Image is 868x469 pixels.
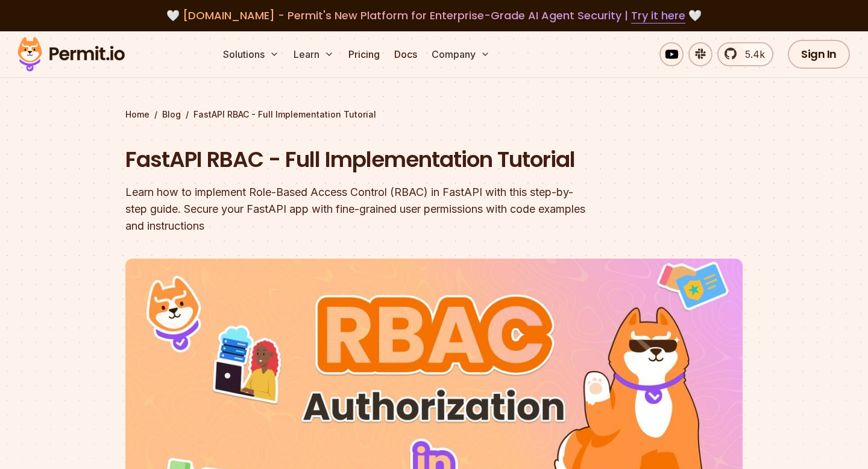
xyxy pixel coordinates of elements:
div: / / [125,109,743,121]
a: Home [125,109,149,121]
a: Sign In [788,40,850,69]
h1: FastAPI RBAC - Full Implementation Tutorial [125,145,588,175]
span: [DOMAIN_NAME] - Permit's New Platform for Enterprise-Grade AI Agent Security | [183,8,685,23]
div: 🤍 🤍 [29,7,839,24]
a: Docs [389,42,422,66]
button: Learn [289,42,339,66]
img: Permit logo [12,34,130,75]
button: Company [427,42,495,66]
a: Try it here [631,8,685,24]
a: Blog [162,109,181,121]
div: Learn how to implement Role-Based Access Control (RBAC) in FastAPI with this step-by-step guide. ... [125,184,588,234]
a: 5.4k [717,42,773,66]
button: Solutions [218,42,284,66]
a: Pricing [344,42,385,66]
span: 5.4k [738,47,765,61]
